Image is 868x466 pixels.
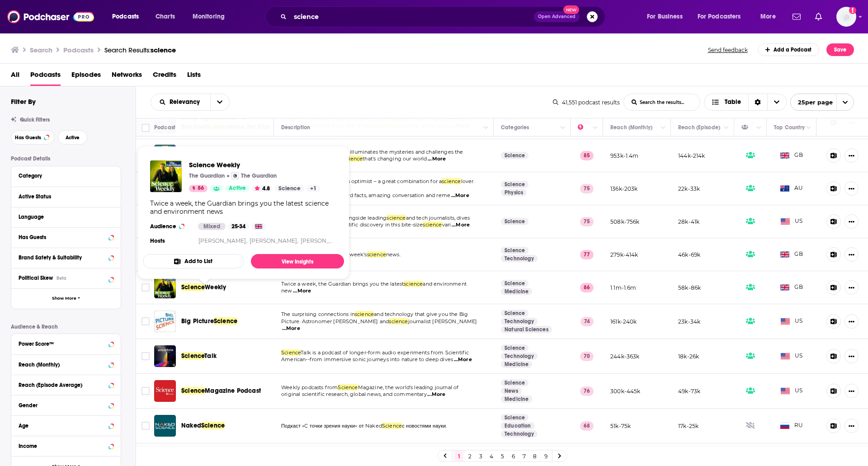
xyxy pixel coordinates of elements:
p: Podcast Details [11,155,121,162]
div: Brand Safety & Suitability [19,254,106,261]
a: All [11,67,19,86]
div: Has Guests [741,122,754,133]
p: 244k-363k [610,353,640,360]
a: Science [275,185,304,192]
a: Add a Podcast [758,43,820,56]
a: Science Talk [154,345,176,367]
img: User Profile [836,7,856,27]
h3: Search [30,46,52,54]
div: Reach (Monthly) [19,362,106,368]
span: US [781,386,803,395]
span: Open Advanced [538,14,576,19]
div: Income [19,443,106,449]
a: [PERSON_NAME], [198,237,247,244]
div: Power Score™ [19,341,106,347]
span: science [344,155,363,162]
span: Science [181,283,205,291]
h4: Hosts [150,237,165,245]
button: Add to List [143,254,244,268]
span: More [760,10,776,23]
div: 25-34 [228,223,249,230]
a: [PERSON_NAME], [250,237,298,244]
span: Twice a week, the Guardian brings you the latest [281,281,404,287]
p: 68 [580,421,594,430]
a: Medicine [501,361,532,368]
p: 51k-75k [610,422,631,430]
button: open menu [754,9,787,24]
span: science [387,215,406,221]
span: Toggle select row [142,352,150,360]
span: journalist [PERSON_NAME] [408,318,477,325]
span: ...More [293,287,311,295]
a: 3 [476,451,485,461]
a: 6 [509,451,518,461]
span: 25 per page [791,95,833,109]
button: Has Guests [11,130,54,145]
span: original scientific research, global news, and commentary [281,391,427,397]
a: Search Results:science [104,46,176,54]
span: science [404,281,423,287]
p: 22k-33k [678,185,700,193]
p: 75 [580,184,594,193]
span: For Business [647,10,683,23]
span: Picture. Astronomer [PERSON_NAME] and [281,318,389,325]
a: ScienceWeekly [181,283,226,292]
div: Search Results: [104,46,176,54]
span: RU [780,421,803,430]
a: Science [501,247,528,254]
a: Science [501,379,528,386]
button: Save [826,43,854,56]
span: New [563,5,580,14]
span: Table [725,99,741,105]
button: open menu [641,9,694,24]
h2: Choose List sort [151,94,230,111]
a: Active [225,185,250,192]
p: 17k-25k [678,422,698,430]
button: Active Status [19,191,113,202]
button: open menu [692,9,754,24]
div: Reach (Monthly) [610,122,652,133]
a: Brand Safety & Suitability [19,252,113,263]
span: Science [181,352,204,360]
a: 1 [454,451,463,461]
button: Power Score™ [19,338,113,349]
span: US [781,217,803,226]
span: 86 [198,184,204,193]
span: Science [382,423,402,429]
p: 86 [580,283,594,292]
div: Description [281,122,310,133]
div: Top Country [774,122,805,133]
img: Science Weekly [150,160,182,192]
div: Beta [57,275,66,281]
button: Reach (Monthly) [19,358,113,370]
span: Logged in as lizrussopr1 [836,7,856,27]
button: Column Actions [721,122,732,133]
button: Age [19,419,113,431]
p: 28k-41k [678,218,699,226]
a: 4 [487,451,496,461]
a: 7 [519,451,528,461]
div: Gender [19,402,106,409]
p: 1.1m-1.6m [610,284,637,292]
span: Active [229,184,246,193]
span: с новостями науки. [402,423,447,429]
div: Power Score [578,122,590,133]
p: 279k-414k [610,251,638,259]
img: Big Picture Science [154,311,176,332]
span: ...More [451,192,469,199]
button: open menu [186,9,236,24]
img: Science Weekly [154,277,176,298]
button: Gender [19,399,113,410]
span: Show More [52,296,76,301]
a: Charts [150,9,180,24]
span: Has Guests [15,135,41,140]
a: Science [501,152,528,159]
p: 161k-240k [610,318,637,325]
span: Talk [204,352,217,360]
span: science [355,311,374,317]
span: Networks [112,67,142,86]
img: Podchaser - Follow, Share and Rate Podcasts [7,8,94,25]
span: vari [442,221,451,228]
